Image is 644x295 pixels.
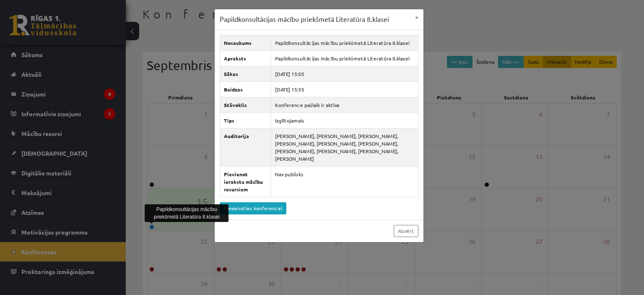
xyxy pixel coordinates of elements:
[220,14,389,24] h3: Papildkonsultācijas mācību priekšmetā Literatūra 8.klasei
[145,204,229,222] div: Papildkonsultācijas mācību priekšmetā Literatūra 8.klasei
[394,225,418,237] a: Aizvērt
[220,35,271,50] th: Nosaukums
[220,202,286,214] a: Pievienoties konferencei
[271,97,418,112] td: Konference pašlaik ir aktīva
[271,81,418,97] td: [DATE] 15:55
[220,66,271,81] th: Sākas
[271,35,418,50] td: Papildkonsultācijas mācību priekšmetā Literatūra 8.klasei
[220,81,271,97] th: Beidzas
[220,166,271,197] th: Pievienot ierakstu mācību resursiem
[220,50,271,66] th: Apraksts
[271,66,418,81] td: [DATE] 15:05
[220,128,271,166] th: Auditorija
[271,50,418,66] td: Papildkonsultācijas mācību priekšmetā Literatūra 8.klasei
[220,112,271,128] th: Tips
[271,112,418,128] td: Izglītojamais
[220,97,271,112] th: Stāvoklis
[271,128,418,166] td: [PERSON_NAME], [PERSON_NAME], [PERSON_NAME], [PERSON_NAME], [PERSON_NAME], [PERSON_NAME], [PERSON...
[410,9,423,25] button: ×
[271,166,418,197] td: Nav publisks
